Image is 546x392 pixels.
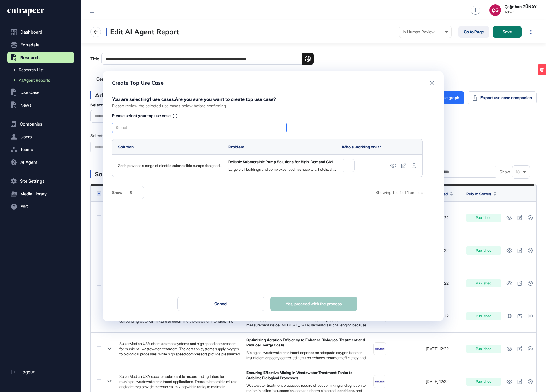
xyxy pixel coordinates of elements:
[376,190,423,195] div: Showing 1 to 1 of 1 entities
[228,159,336,164] div: Reliable Submersible Pump Solutions for High-Demand Civil Wastewater and Stormwater Management
[130,190,132,195] span: 5
[342,144,381,149] span: Who's working on it?
[118,144,134,149] span: Solution
[175,96,276,102] span: Are you sure you want to create top use case?
[112,97,276,101] div: You are selecting
[228,144,244,149] span: Problem
[118,163,223,168] div: Zenit provides a range of electric submersible pumps designed for civil wastewater applications, ...
[214,302,228,306] span: Cancel
[112,80,164,86] div: Create Top Use Case
[177,297,264,311] button: Cancel
[112,122,287,133] div: Select
[112,190,123,195] span: Show
[228,167,336,172] div: Large civil buildings and complexes (such as hospitals, hotels, shopping centres, airports, sport...
[149,96,175,102] strong: 1 use cases.
[112,104,227,108] div: Please review the selected use cases below before confirming.
[112,114,171,118] span: Please select your top use case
